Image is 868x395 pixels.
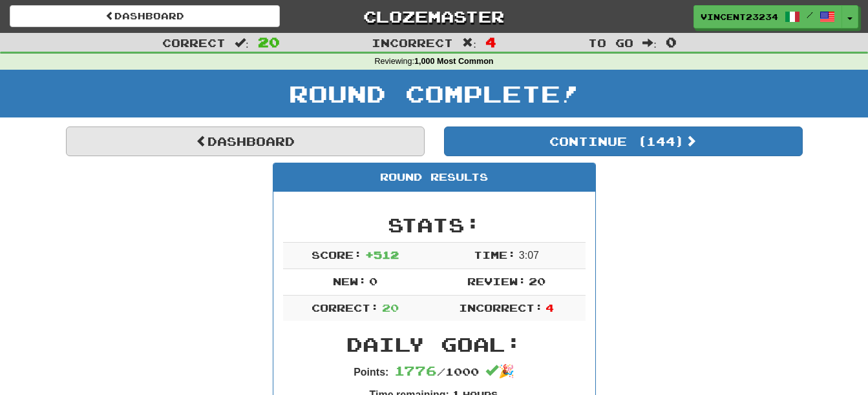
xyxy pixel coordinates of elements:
a: Dashboard [10,5,280,27]
span: : [462,37,476,48]
span: 4 [545,301,554,314]
span: 20 [258,34,280,50]
span: 0 [666,34,677,50]
h1: Round Complete! [5,81,863,106]
span: New: [333,275,366,287]
strong: 1,000 Most Common [414,57,493,66]
div: Round Results [273,163,595,192]
span: 1776 [394,363,437,378]
span: : [235,37,249,48]
button: Continue (144) [444,127,803,156]
h2: Stats: [283,214,586,236]
span: Correct [162,36,226,49]
h2: Daily Goal: [283,334,586,355]
span: Time: [474,248,516,261]
span: : [642,37,657,48]
a: Vincent23234 / [693,5,842,28]
span: 4 [485,34,496,50]
span: Correct: [312,301,379,314]
span: 20 [382,301,399,314]
span: Score: [312,248,362,261]
span: 🎉 [485,364,514,378]
span: / [807,10,813,19]
span: Review: [467,275,526,287]
span: Incorrect: [459,301,543,314]
span: 0 [369,275,377,287]
a: Dashboard [66,127,425,156]
span: 3 : 0 7 [519,250,539,261]
span: 20 [529,275,545,287]
span: + 512 [365,248,399,261]
a: Clozemaster [299,5,569,28]
strong: Points: [354,367,388,378]
span: / 1000 [394,365,479,378]
span: Vincent23234 [701,11,778,23]
span: To go [588,36,633,49]
span: Incorrect [372,36,453,49]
